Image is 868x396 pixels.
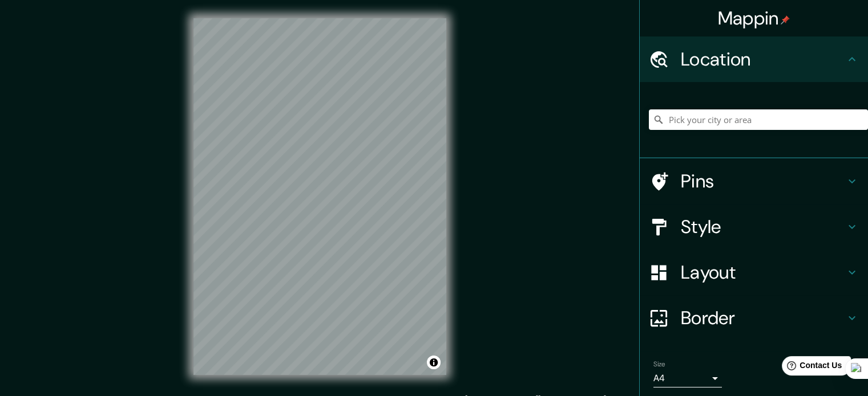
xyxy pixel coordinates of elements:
div: Border [640,295,868,341]
div: Layout [640,250,868,295]
h4: Pins [681,170,845,193]
h4: Mappin [718,7,790,30]
canvas: Map [193,18,446,375]
label: Size [653,360,665,369]
button: Toggle attribution [427,356,441,369]
h4: Style [681,215,845,238]
div: Style [640,204,868,250]
div: A4 [653,369,722,387]
h4: Layout [681,261,845,284]
h4: Location [681,48,845,71]
div: Pins [640,158,868,204]
img: pin-icon.png [781,15,790,25]
input: Pick your city or area [649,109,868,130]
h4: Border [681,307,845,329]
div: Location [640,36,868,82]
iframe: Help widget launcher [766,352,855,383]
